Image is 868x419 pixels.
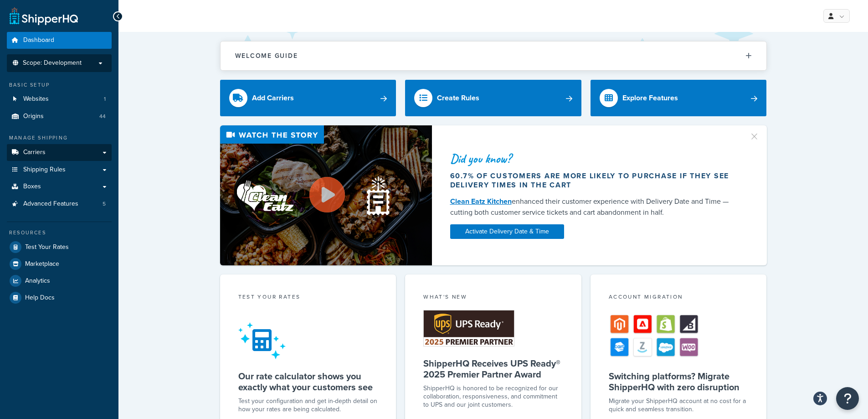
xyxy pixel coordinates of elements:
a: Marketplace [7,256,112,272]
a: Dashboard [7,32,112,49]
div: Test your configuration and get in-depth detail on how your rates are being calculated. [238,397,378,414]
li: Websites [7,91,112,108]
div: Add Carriers [252,92,294,104]
span: Analytics [25,277,50,285]
a: Explore Features [591,80,767,116]
a: Activate Delivery Date & Time [450,224,564,239]
span: Scope: Development [23,59,82,67]
div: Migrate your ShipperHQ account at no cost for a quick and seamless transition. [609,397,749,414]
a: Clean Eatz Kitchen [450,196,512,207]
div: Test your rates [238,293,378,303]
a: Boxes [7,178,112,195]
span: Advanced Features [23,200,78,208]
h5: Our rate calculator shows you exactly what your customers see [238,371,378,393]
a: Advanced Features5 [7,196,112,212]
a: Add Carriers [220,80,396,116]
div: What's New [423,293,563,303]
span: Dashboard [23,36,54,44]
li: Origins [7,108,112,125]
span: Websites [23,95,49,103]
div: Create Rules [437,92,479,104]
span: Carriers [23,149,46,156]
img: Video thumbnail [220,125,432,265]
span: Boxes [23,183,41,191]
span: Test Your Rates [25,243,69,251]
a: Shipping Rules [7,161,112,178]
div: Manage Shipping [7,134,112,142]
span: Marketplace [25,260,59,268]
div: Account Migration [609,293,749,303]
a: Origins44 [7,108,112,125]
div: Resources [7,229,112,237]
a: Carriers [7,144,112,161]
div: Basic Setup [7,81,112,89]
div: Explore Features [622,92,678,104]
div: Did you know? [450,152,738,165]
h5: ShipperHQ Receives UPS Ready® 2025 Premier Partner Award [423,358,563,380]
li: Advanced Features [7,196,112,212]
button: Open Resource Center [836,387,859,410]
a: Test Your Rates [7,239,112,255]
span: 5 [103,200,106,208]
span: 1 [104,95,106,103]
h5: Switching platforms? Migrate ShipperHQ with zero disruption [609,371,749,393]
a: Create Rules [405,80,581,116]
a: Help Docs [7,290,112,306]
span: Shipping Rules [23,166,66,174]
a: Analytics [7,273,112,289]
span: 44 [99,113,106,120]
span: Origins [23,113,44,120]
button: Welcome Guide [221,41,766,70]
a: Websites1 [7,91,112,108]
h2: Welcome Guide [235,52,298,59]
div: 60.7% of customers are more likely to purchase if they see delivery times in the cart [450,171,738,190]
span: Help Docs [25,294,55,302]
div: enhanced their customer experience with Delivery Date and Time — cutting both customer service ti... [450,196,738,218]
p: ShipperHQ is honored to be recognized for our collaboration, responsiveness, and commitment to UP... [423,384,563,409]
